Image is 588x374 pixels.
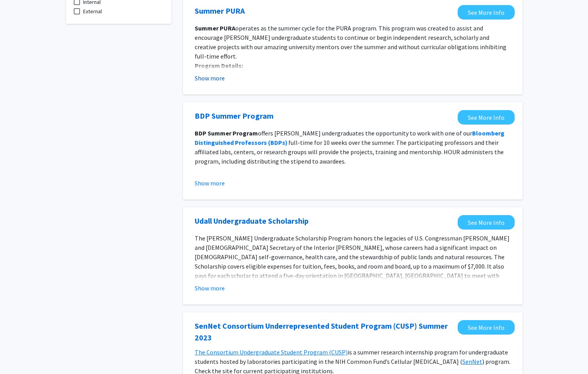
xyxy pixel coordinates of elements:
[195,24,235,32] strong: Summer PURA
[458,5,515,20] a: Opens in a new tab
[458,110,515,125] a: Opens in a new tab
[458,215,515,230] a: Opens in a new tab
[83,7,102,16] span: External
[195,110,274,122] a: Opens in a new tab
[195,283,225,293] button: Show more
[195,178,225,188] button: Show more
[195,215,309,227] a: Opens in a new tab
[195,24,506,60] span: operates as the summer cycle for the PURA program. This program was created to assist and encoura...
[6,339,33,368] iframe: Chat
[462,358,482,365] a: SenNet
[195,62,243,69] strong: Program Details:
[195,129,258,137] strong: BDP Summer Program
[458,320,515,335] a: Opens in a new tab
[195,348,348,356] a: The Consortium Undergraduate Student Program (CUSP)
[195,73,225,83] button: Show more
[195,128,511,166] p: offers [PERSON_NAME] undergraduates the opportunity to work with one of our full-time for 10 week...
[195,320,454,344] a: Opens in a new tab
[195,5,245,17] a: Opens in a new tab
[195,234,510,298] span: The [PERSON_NAME] Undergraduate Scholarship Program honors the legacies of U.S. Congressman [PERS...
